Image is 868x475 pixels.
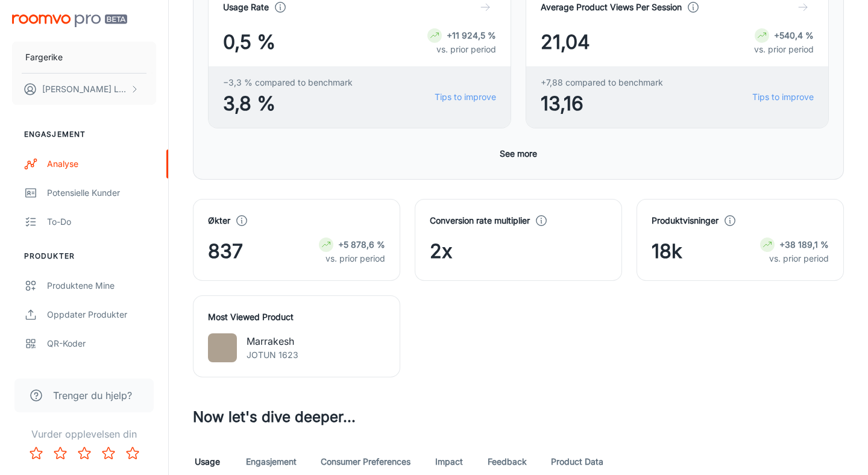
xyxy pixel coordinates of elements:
[47,215,156,228] div: To-do
[12,42,156,73] button: Fargerike
[754,43,814,56] p: vs. prior period
[541,28,590,57] span: 21,04
[774,30,814,40] strong: +540,4 %
[447,30,496,40] strong: +11 924,5 %
[47,279,156,292] div: Produktene mine
[47,157,156,171] div: Analyse
[12,14,127,27] img: Roomvo PRO Beta
[10,427,159,441] p: Vurder opplevelsen din
[42,83,127,96] p: [PERSON_NAME] Løveng
[223,28,275,57] span: 0,5 %
[652,237,682,266] span: 18k
[48,441,72,465] button: Rate 2 star
[223,76,353,89] span: −3,3 % compared to benchmark
[223,1,269,14] h4: Usage Rate
[752,90,814,104] a: Tips to improve
[319,252,385,265] p: vs. prior period
[121,441,145,465] button: Rate 5 star
[12,74,156,105] button: [PERSON_NAME] Løveng
[47,337,156,350] div: QR-koder
[435,90,496,104] a: Tips to improve
[47,308,156,321] div: Oppdater produkter
[208,310,385,324] h4: Most Viewed Product
[495,143,542,165] button: See more
[247,334,298,348] p: Marrakesh
[24,441,48,465] button: Rate 1 star
[338,239,385,250] strong: +5 878,6 %
[652,214,719,227] h4: Produktvisninger
[25,51,63,64] p: Fargerike
[72,441,96,465] button: Rate 3 star
[779,239,829,250] strong: +38 189,1 %
[541,76,663,89] span: +7,88 compared to benchmark
[430,214,530,227] h4: Conversion rate multiplier
[760,252,829,265] p: vs. prior period
[541,1,682,14] h4: Average Product Views Per Session
[430,237,452,266] span: 2x
[193,406,844,428] h3: Now let's dive deeper...
[541,89,663,118] span: 13,16
[208,237,243,266] span: 837
[247,348,298,362] p: JOTUN 1623
[96,441,121,465] button: Rate 4 star
[427,43,496,56] p: vs. prior period
[208,214,230,227] h4: Økter
[223,89,353,118] span: 3,8 %
[208,333,237,362] img: Marrakesh
[47,186,156,200] div: Potensielle kunder
[53,388,132,403] span: Trenger du hjelp?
